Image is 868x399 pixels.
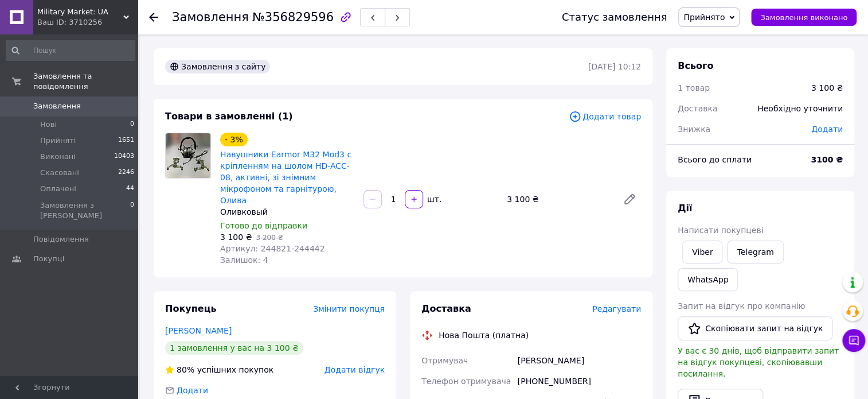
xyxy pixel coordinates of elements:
[842,329,865,352] button: Чат з покупцем
[313,304,385,313] span: Змінити покупця
[569,110,641,123] span: Додати товар
[220,150,351,205] a: Навушники Earmor M32 Mod3 c кріпленням на шолом HD-ACC-08, активні, зі знімним мікрофоном та гарн...
[220,244,325,253] span: Артикул: 244821-244442
[130,200,134,221] span: 0
[33,234,89,245] span: Повідомлення
[40,135,76,146] span: Прийняті
[324,365,385,374] span: Додати відгук
[683,13,725,22] span: Прийнято
[126,184,134,194] span: 44
[166,133,210,178] img: Навушники Earmor M32 Mod3 c кріпленням на шолом HD-ACC-08, активні, зі знімним мікрофоном та гарн...
[177,386,208,395] span: Додати
[618,188,641,211] a: Редагувати
[678,83,710,92] span: 1 товар
[682,241,722,264] a: Viber
[37,17,138,28] div: Ваш ID: 3710256
[165,341,303,355] div: 1 замовлення у вас на 3 100 ₴
[33,71,138,92] span: Замовлення та повідомлення
[421,356,468,365] span: Отримувач
[421,303,471,314] span: Доставка
[811,155,843,164] b: 3100 ₴
[436,330,531,341] div: Нова Пошта (платна)
[562,11,667,23] div: Статус замовлення
[40,184,76,194] span: Оплачені
[678,60,713,71] span: Всього
[811,82,843,94] div: 3 100 ₴
[760,13,847,22] span: Замовлення виконано
[588,62,641,71] time: [DATE] 10:12
[220,255,268,265] span: Залишок: 4
[678,268,738,291] a: WhatsApp
[678,125,710,134] span: Знижка
[118,135,134,146] span: 1651
[220,233,252,242] span: 3 100 ₴
[678,203,692,214] span: Дії
[172,10,249,24] span: Замовлення
[40,119,57,130] span: Нові
[678,226,763,235] span: Написати покупцеві
[33,101,81,111] span: Замовлення
[678,104,717,113] span: Доставка
[33,254,64,264] span: Покупці
[678,316,832,340] button: Скопіювати запит на відгук
[177,365,194,374] span: 80%
[515,371,643,392] div: [PHONE_NUMBER]
[421,377,511,386] span: Телефон отримувача
[165,326,232,335] a: [PERSON_NAME]
[515,350,643,371] div: [PERSON_NAME]
[40,168,79,178] span: Скасовані
[678,301,805,311] span: Запит на відгук про компанію
[678,155,752,164] span: Всього до сплати
[220,206,354,218] div: Оливковый
[811,125,843,134] span: Додати
[502,191,613,207] div: 3 100 ₴
[165,303,217,314] span: Покупець
[750,96,850,121] div: Необхідно уточнити
[165,364,273,375] div: успішних покупок
[37,7,123,17] span: Military Market: UA
[118,168,134,178] span: 2246
[727,241,783,264] a: Telegram
[40,200,130,221] span: Замовлення з [PERSON_NAME]
[114,152,134,162] span: 10403
[40,152,76,162] span: Виконані
[165,111,293,122] span: Товари в замовленні (1)
[252,10,334,24] span: №356829596
[165,60,270,73] div: Замовлення з сайту
[592,304,641,313] span: Редагувати
[130,119,134,130] span: 0
[678,346,839,378] span: У вас є 30 днів, щоб відправити запит на відгук покупцеві, скопіювавши посилання.
[220,133,248,146] div: - 3%
[256,234,283,242] span: 3 200 ₴
[149,11,158,23] div: Повернутися назад
[220,221,307,230] span: Готово до відправки
[751,9,857,26] button: Замовлення виконано
[424,193,443,205] div: шт.
[6,40,135,61] input: Пошук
